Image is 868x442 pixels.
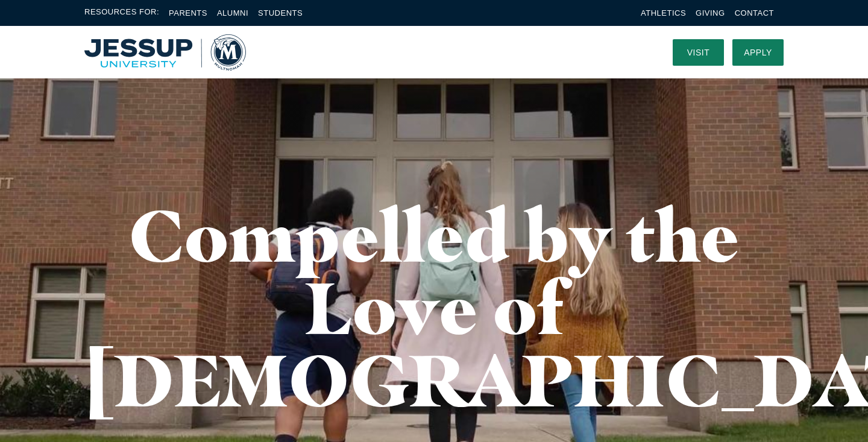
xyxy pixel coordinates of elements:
a: Students [258,8,303,17]
a: Athletics [641,8,686,17]
h1: Compelled by the Love of [DEMOGRAPHIC_DATA] [84,199,784,416]
a: Home [84,34,246,71]
span: Resources For: [84,6,159,20]
a: Visit [673,39,724,66]
a: Apply [732,39,784,66]
img: Multnomah University Logo [84,34,246,71]
a: Parents [169,8,207,17]
a: Contact [735,8,774,17]
a: Alumni [217,8,248,17]
a: Giving [696,8,725,17]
